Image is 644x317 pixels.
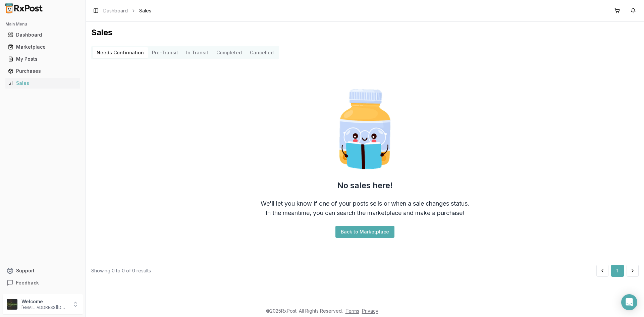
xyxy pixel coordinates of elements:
[3,265,83,277] button: Support
[322,86,408,172] img: Smart Pill Bottle
[3,30,83,40] button: Dashboard
[8,56,77,62] div: My Posts
[5,21,80,27] h2: Main Menu
[621,294,637,310] div: Open Intercom Messenger
[3,54,83,64] button: My Posts
[362,308,378,314] a: Privacy
[103,7,151,14] nav: breadcrumb
[21,298,68,305] p: Welcome
[8,80,77,87] div: Sales
[3,42,83,52] button: Marketplace
[93,47,148,58] button: Needs Confirmation
[182,47,212,58] button: In Transit
[91,27,639,38] h1: Sales
[3,78,83,89] button: Sales
[246,47,278,58] button: Cancelled
[91,267,151,274] div: Showing 0 to 0 of 0 results
[5,53,80,65] a: My Posts
[337,180,393,191] h2: No sales here!
[8,44,77,50] div: Marketplace
[611,265,624,277] button: 1
[16,279,39,286] span: Feedback
[345,308,359,314] a: Terms
[148,47,182,58] button: Pre-Transit
[266,208,464,218] div: In the meantime, you can search the marketplace and make a purchase!
[8,32,77,38] div: Dashboard
[103,7,128,14] a: Dashboard
[21,305,68,310] p: [EMAIL_ADDRESS][DOMAIN_NAME]
[7,299,17,310] img: User avatar
[3,66,83,76] button: Purchases
[212,47,246,58] button: Completed
[5,65,80,77] a: Purchases
[261,199,469,208] div: We'll let you know if one of your posts sells or when a sale changes status.
[335,226,394,238] button: Back to Marketplace
[8,68,77,74] div: Purchases
[3,277,83,289] button: Feedback
[5,29,80,41] a: Dashboard
[139,7,151,14] span: Sales
[5,41,80,53] a: Marketplace
[3,3,46,13] img: RxPost Logo
[5,77,80,89] a: Sales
